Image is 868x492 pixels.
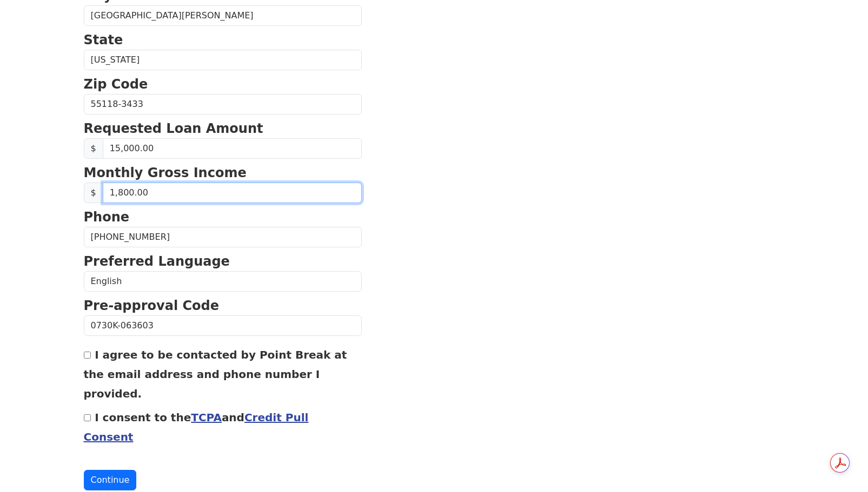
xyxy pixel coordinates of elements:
[84,411,309,443] label: I consent to the and
[84,77,148,92] strong: Zip Code
[84,254,230,269] strong: Preferred Language
[84,121,263,136] strong: Requested Loan Amount
[84,210,130,225] strong: Phone
[191,411,222,424] a: TCPA
[84,227,362,247] input: Phone
[84,183,103,203] span: $
[84,5,362,26] input: City
[103,183,362,203] input: 0.00
[84,94,362,114] input: Zip Code
[84,298,220,313] strong: Pre-approval Code
[84,32,123,48] strong: State
[84,470,137,490] button: Continue
[84,315,362,336] input: Pre-approval Code
[103,138,362,159] input: Requested Loan Amount
[84,138,103,159] span: $
[84,163,362,183] p: Monthly Gross Income
[84,348,347,400] label: I agree to be contacted by Point Break at the email address and phone number I provided.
